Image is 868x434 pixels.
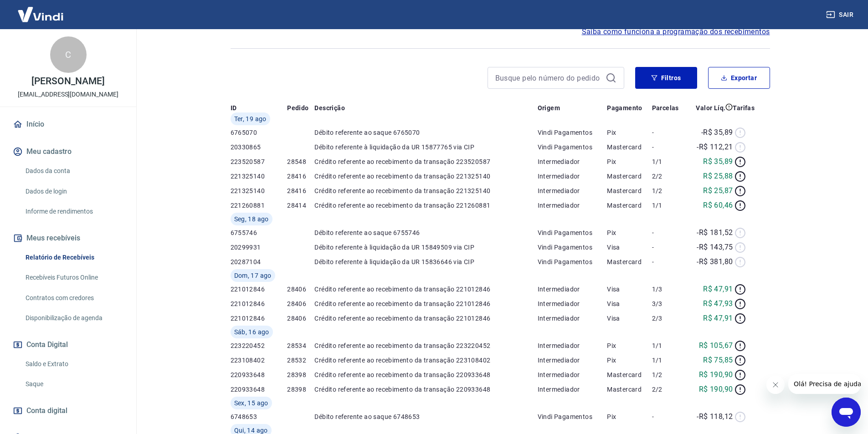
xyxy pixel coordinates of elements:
[287,103,308,112] p: Pedido
[234,114,267,123] span: Ter, 19 ago
[22,289,125,307] a: Contratos com credores
[234,271,272,280] span: Dom, 17 ago
[703,298,733,309] p: R$ 47,93
[26,404,67,417] span: Conta digital
[538,243,607,252] p: Vindi Pagamentos
[538,341,607,350] p: Intermediador
[314,143,537,152] p: Débito referente à liquidação da UR 15877765 via CIP
[231,341,288,350] p: 223220452
[538,143,607,152] p: Vindi Pagamentos
[22,309,125,327] a: Disponibilização de agenda
[824,6,857,23] button: Sair
[701,127,733,138] p: -R$ 35,89
[538,412,607,421] p: Vindi Pagamentos
[788,374,861,394] iframe: Mensagem da empresa
[538,299,607,308] p: Intermediador
[538,228,607,237] p: Vindi Pagamentos
[11,142,125,162] button: Meu cadastro
[314,172,537,181] p: Crédito referente ao recebimento da transação 221325140
[607,157,652,166] p: Pix
[22,202,125,221] a: Informe de rendimentos
[22,375,125,393] a: Saque
[652,128,686,137] p: -
[582,26,770,37] span: Saiba como funciona a programação dos recebimentos
[231,157,288,166] p: 223520587
[287,157,314,166] p: 28548
[231,370,288,379] p: 220933648
[231,299,288,308] p: 221012846
[314,128,537,137] p: Débito referente ao saque 6765070
[607,143,652,152] p: Mastercard
[11,401,125,421] a: Conta digital
[652,103,679,112] p: Parcelas
[231,172,288,181] p: 221325140
[607,228,652,237] p: Pix
[538,172,607,181] p: Intermediador
[607,314,652,323] p: Visa
[231,243,288,252] p: 20299931
[538,370,607,379] p: Intermediador
[703,185,733,196] p: R$ 25,87
[11,335,125,355] button: Conta Digital
[314,412,537,421] p: Débito referente ao saque 6748653
[652,172,686,181] p: 2/2
[699,369,733,380] p: R$ 190,90
[231,228,288,237] p: 6755746
[538,385,607,394] p: Intermediador
[699,340,733,351] p: R$ 105,67
[231,257,288,266] p: 20287104
[287,285,314,294] p: 28406
[703,284,733,295] p: R$ 47,91
[652,412,686,421] p: -
[652,314,686,323] p: 2/3
[231,285,288,294] p: 221012846
[287,201,314,210] p: 28414
[22,182,125,201] a: Dados de login
[607,172,652,181] p: Mastercard
[607,356,652,365] p: Pix
[231,143,288,152] p: 20330865
[287,370,314,379] p: 28398
[11,228,125,248] button: Meus recebíveis
[11,114,125,134] a: Início
[832,398,861,427] iframe: Botão para abrir a janela de mensagens
[652,257,686,266] p: -
[31,77,104,86] p: [PERSON_NAME]
[607,243,652,252] p: Visa
[652,385,686,394] p: 2/2
[607,103,642,112] p: Pagamento
[652,341,686,350] p: 1/1
[607,341,652,350] p: Pix
[607,370,652,379] p: Mastercard
[652,356,686,365] p: 1/1
[733,103,755,112] p: Tarifas
[314,370,537,379] p: Crédito referente ao recebimento da transação 220933648
[234,327,269,337] span: Sáb, 16 ago
[22,268,125,287] a: Recebíveis Futuros Online
[11,0,70,28] img: Vindi
[5,6,77,14] span: Olá! Precisa de ajuda?
[314,299,537,308] p: Crédito referente ao recebimento da transação 221012846
[314,356,537,365] p: Crédito referente ao recebimento da transação 223108402
[538,285,607,294] p: Intermediador
[607,385,652,394] p: Mastercard
[697,256,733,267] p: -R$ 381,80
[231,356,288,365] p: 223108402
[287,172,314,181] p: 28416
[703,355,733,366] p: R$ 75,85
[538,314,607,323] p: Intermediador
[697,142,733,153] p: -R$ 112,21
[314,243,537,252] p: Débito referente à liquidação da UR 15849509 via CIP
[766,376,785,394] iframe: Fechar mensagem
[652,285,686,294] p: 1/3
[231,385,288,394] p: 220933648
[697,411,733,422] p: -R$ 118,12
[708,67,770,89] button: Exportar
[234,398,268,408] span: Sex, 15 ago
[231,412,288,421] p: 6748653
[231,128,288,137] p: 6765070
[314,257,537,266] p: Débito referente à liquidação da UR 15836646 via CIP
[287,314,314,323] p: 28406
[314,285,537,294] p: Crédito referente ao recebimento da transação 221012846
[607,128,652,137] p: Pix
